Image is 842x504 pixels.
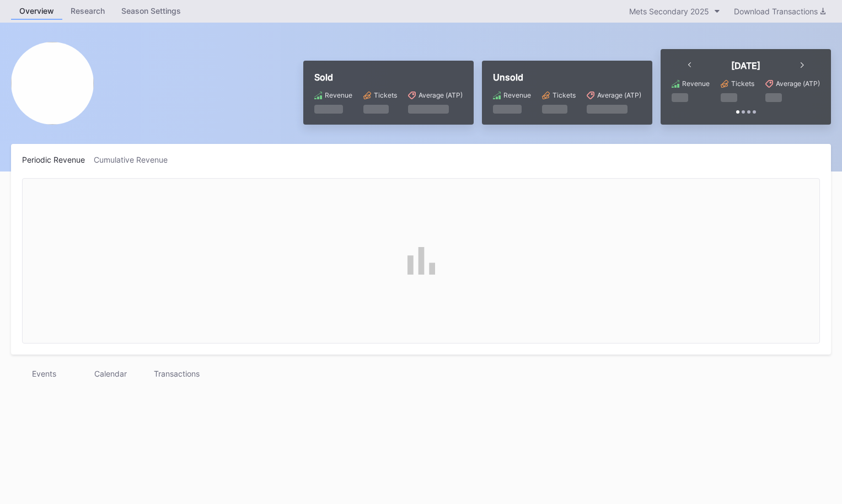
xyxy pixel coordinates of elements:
div: Revenue [325,91,352,99]
div: Unsold [493,72,641,83]
div: Average (ATP) [776,79,820,88]
button: Download Transactions [728,4,831,19]
div: Sold [314,72,463,83]
div: Average (ATP) [597,91,641,99]
a: Overview [11,3,62,20]
div: [DATE] [731,60,760,71]
div: Events [11,366,77,382]
div: Calendar [77,366,143,382]
div: Tickets [553,91,576,99]
div: Revenue [503,91,531,99]
div: Download Transactions [734,7,825,16]
div: Transactions [143,366,210,382]
div: Cumulative Revenue [94,155,176,164]
div: Mets Secondary 2025 [629,7,709,16]
div: Research [62,3,113,19]
div: Season Settings [113,3,189,19]
div: Tickets [731,79,754,88]
div: Revenue [682,79,710,88]
a: Research [62,3,113,20]
button: Mets Secondary 2025 [624,4,726,19]
div: Periodic Revenue [22,155,94,164]
div: Average (ATP) [419,91,463,99]
div: Tickets [374,91,397,99]
a: Season Settings [113,3,189,20]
